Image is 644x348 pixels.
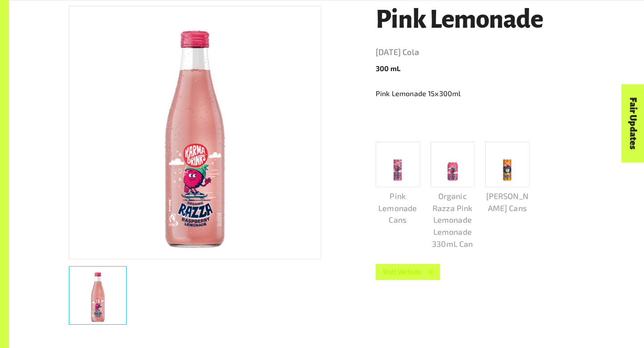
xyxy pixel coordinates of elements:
a: Pink Lemonade Cans [376,142,420,226]
p: Pink Lemonade Cans [376,190,420,226]
p: Organic Razza Pink Lemonade Lemonade 330mL Can [431,190,475,250]
p: Pink Lemonade 15x300ml [376,88,584,99]
a: Visit Website [376,264,440,280]
a: Organic Razza Pink Lemonade Lemonade 330mL Can [431,142,475,250]
p: [PERSON_NAME] Cans [485,190,530,214]
h1: Pink Lemonade [376,6,584,34]
a: [DATE] Cola [376,45,584,59]
p: 300 mL [376,63,584,74]
a: [PERSON_NAME] Cans [485,142,530,214]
